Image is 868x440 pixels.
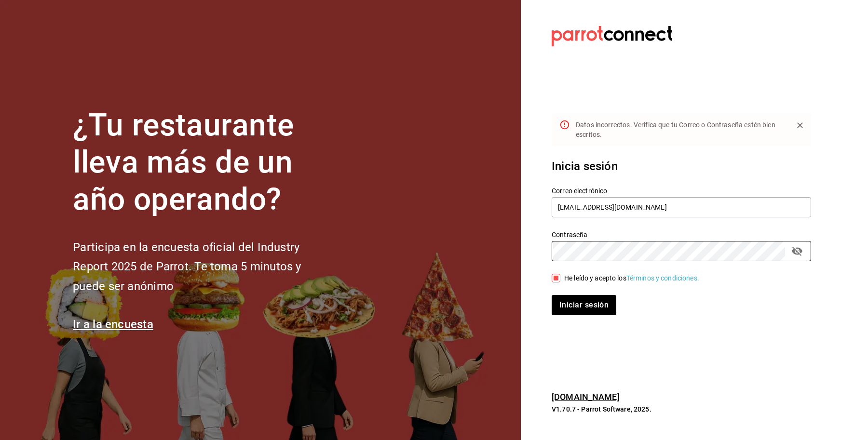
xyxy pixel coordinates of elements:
button: Iniciar sesión [552,295,616,315]
label: Correo electrónico [552,187,811,194]
label: Contraseña [552,231,811,238]
div: Datos incorrectos. Verifica que tu Correo o Contraseña estén bien escritos. [576,116,785,143]
h2: Participa en la encuesta oficial del Industry Report 2025 de Parrot. Te toma 5 minutos y puede se... [73,238,333,296]
div: He leído y acepto los [564,273,699,283]
button: passwordField [789,243,805,259]
input: Ingresa tu correo electrónico [552,197,811,217]
h1: ¿Tu restaurante lleva más de un año operando? [73,107,333,218]
a: Ir a la encuesta [73,318,153,331]
h3: Inicia sesión [552,158,811,175]
button: Close [793,118,807,133]
a: [DOMAIN_NAME] [552,392,620,402]
p: V1.70.7 - Parrot Software, 2025. [552,404,811,414]
a: Términos y condiciones. [626,274,699,282]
